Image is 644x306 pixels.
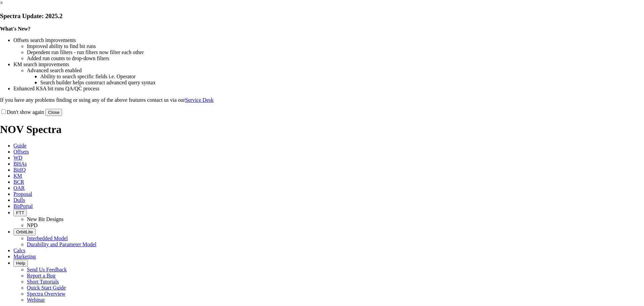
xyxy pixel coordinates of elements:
span: KM [13,173,22,179]
span: Dulls [13,197,25,203]
span: WD [13,155,22,161]
li: Enhanced KSA bit runs QA/QC process [13,86,644,92]
a: Report a Bug [27,273,55,278]
a: Send Us Feedback [27,267,67,272]
button: Close [45,109,62,116]
a: Webinar [27,297,45,303]
span: FTT [16,210,24,215]
span: Offsets [13,149,29,155]
span: OAR [13,185,25,191]
span: Guide [13,143,26,148]
li: Advanced search enabled [27,68,644,74]
li: Offsets search improvements [13,37,644,43]
span: Help [16,261,25,266]
a: Short Tutorials [27,279,59,285]
a: Quick Start Guide [27,285,66,291]
a: NPD [27,222,38,228]
span: Proposal [13,191,32,197]
li: Search builder helps construct advanced query syntax [40,80,644,86]
span: BHAs [13,161,27,167]
a: New Bit Designs [27,216,63,222]
a: Interbedded Model [27,235,68,241]
span: BitPortal [13,203,33,209]
li: KM search improvements [13,61,644,68]
a: Spectra Overview [27,291,65,297]
li: Dependent run filters - run filters now filter each other [27,49,644,55]
span: BitIQ [13,167,25,173]
a: Durability and Parameter Model [27,242,97,247]
a: Service Desk [185,97,214,103]
span: BCR [13,179,24,185]
span: Calcs [13,248,25,253]
li: Ability to search specific fields i.e. Operator [40,74,644,80]
span: OrbitLite [16,229,33,234]
li: Improved ability to find bit runs [27,43,644,49]
span: Marketing [13,254,36,259]
li: Added run counts to drop-down filters [27,55,644,61]
input: Don't show again [1,110,6,114]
